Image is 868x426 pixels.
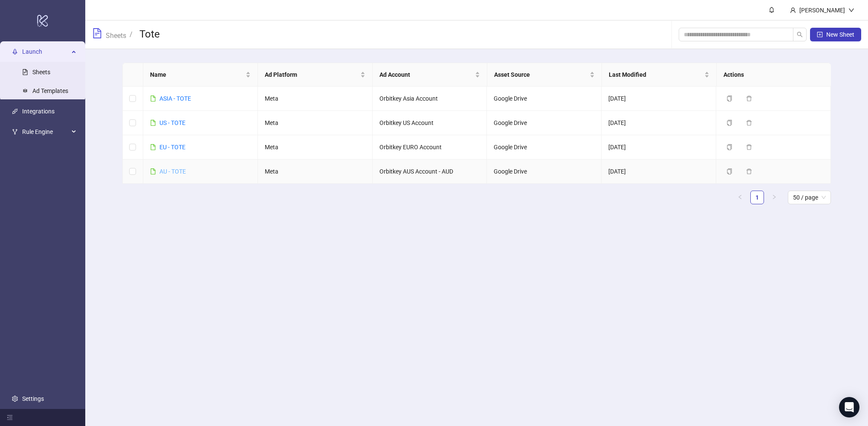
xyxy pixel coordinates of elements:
[373,63,487,87] th: Ad Account
[767,191,781,204] li: Next Page
[494,70,588,79] span: Asset Source
[159,119,185,126] a: US - TOTE
[772,194,777,200] span: right
[258,135,373,159] td: Meta
[746,120,752,126] span: delete
[487,63,602,87] th: Asset Source
[104,30,128,40] a: Sheets
[726,96,732,101] span: copy
[751,191,764,204] a: 1
[159,168,186,175] a: AU - TOTE
[602,159,716,184] td: [DATE]
[143,63,258,87] th: Name
[726,144,732,150] span: copy
[373,111,487,135] td: Orbitkey US Account
[487,111,602,135] td: Google Drive
[839,397,859,417] div: Open Intercom Messenger
[373,159,487,184] td: Orbitkey AUS Account - AUD
[7,414,13,420] span: menu-fold
[150,96,156,101] span: file
[733,191,747,204] button: left
[159,144,185,151] a: EU - TOTE
[265,70,359,79] span: Ad Platform
[602,111,716,135] td: [DATE]
[602,63,717,87] th: Last Modified
[487,135,602,159] td: Google Drive
[788,191,831,204] div: Page Size
[22,108,55,115] a: Integrations
[150,144,156,150] span: file
[258,63,373,87] th: Ad Platform
[746,96,752,101] span: delete
[258,111,373,135] td: Meta
[373,135,487,159] td: Orbitkey EURO Account
[379,70,473,79] span: Ad Account
[767,191,781,204] button: right
[826,31,854,38] span: New Sheet
[373,87,487,111] td: Orbitkey Asia Account
[92,28,102,38] span: file-text
[817,32,823,38] span: plus-square
[738,194,743,200] span: left
[602,135,716,159] td: [DATE]
[139,28,160,41] h3: Tote
[793,191,826,204] span: 50 / page
[726,168,732,174] span: copy
[22,123,69,140] span: Rule Engine
[22,395,44,402] a: Settings
[150,168,156,174] span: file
[717,63,831,87] th: Actions
[810,28,861,41] button: New Sheet
[746,168,752,174] span: delete
[22,43,69,60] span: Launch
[609,70,703,79] span: Last Modified
[258,159,373,184] td: Meta
[159,95,191,102] a: ASIA - TOTE
[769,7,775,13] span: bell
[848,7,854,13] span: down
[12,129,18,135] span: fork
[487,159,602,184] td: Google Drive
[150,120,156,126] span: file
[258,87,373,111] td: Meta
[726,120,732,126] span: copy
[150,70,244,79] span: Name
[733,191,747,204] li: Previous Page
[790,7,796,13] span: user
[12,49,18,55] span: rocket
[32,69,50,75] a: Sheets
[32,87,68,94] a: Ad Templates
[797,32,803,38] span: search
[746,144,752,150] span: delete
[796,6,848,15] div: [PERSON_NAME]
[750,191,764,204] li: 1
[602,87,716,111] td: [DATE]
[130,28,133,41] li: /
[487,87,602,111] td: Google Drive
